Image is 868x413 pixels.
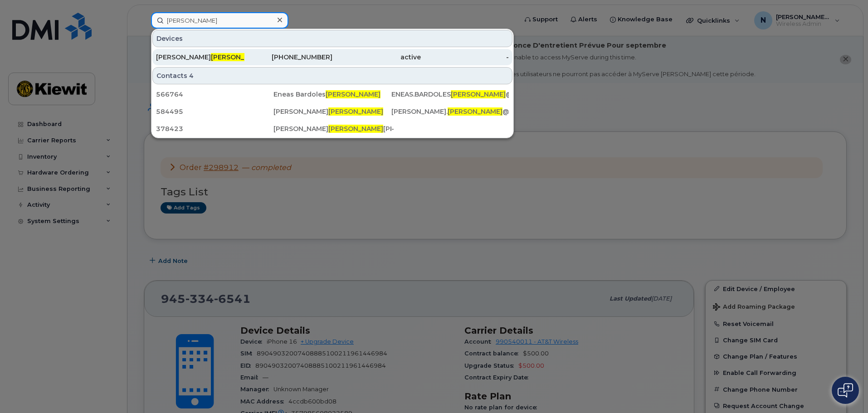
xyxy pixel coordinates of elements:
span: [PERSON_NAME] [326,90,380,98]
div: Devices [152,30,512,47]
div: 584495 [156,107,273,116]
div: [PERSON_NAME] [273,107,391,116]
div: ENEAS.BARDOLES @[PERSON_NAME][DOMAIN_NAME] [391,90,509,99]
span: [PERSON_NAME] [328,125,383,133]
a: 566764Eneas Bardoles[PERSON_NAME]ENEAS.BARDOLES[PERSON_NAME]@[PERSON_NAME][DOMAIN_NAME] [152,86,512,102]
img: Open chat [838,383,853,398]
div: [PHONE_NUMBER] [244,53,333,62]
span: [PERSON_NAME] [328,107,383,116]
div: [PERSON_NAME] [PERSON_NAME] [273,124,391,133]
div: 566764 [156,90,273,99]
a: 584495[PERSON_NAME][PERSON_NAME][PERSON_NAME].[PERSON_NAME]@[PERSON_NAME][DOMAIN_NAME] [152,103,512,120]
span: 4 [189,71,194,80]
div: active [332,53,421,62]
div: [PERSON_NAME] [156,53,244,62]
div: - [421,53,509,62]
span: [PERSON_NAME] [448,107,502,116]
div: [PERSON_NAME]. @[PERSON_NAME][DOMAIN_NAME] [391,107,509,116]
a: 378423[PERSON_NAME][PERSON_NAME][PERSON_NAME]- [152,121,512,137]
div: 378423 [156,124,273,133]
span: [PERSON_NAME] [211,53,266,61]
div: - [391,124,509,133]
div: Contacts [152,67,512,84]
span: [PERSON_NAME] [451,90,506,98]
a: [PERSON_NAME][PERSON_NAME][PHONE_NUMBER]active- [152,49,512,65]
div: Eneas Bardoles [273,90,391,99]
